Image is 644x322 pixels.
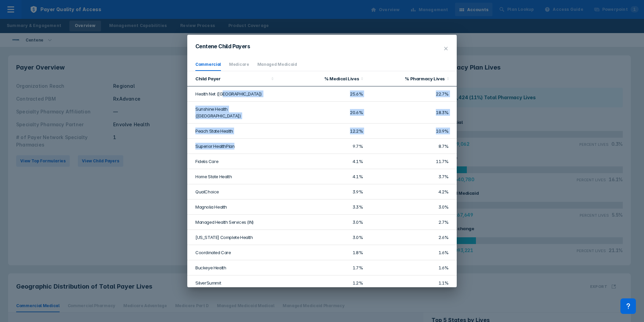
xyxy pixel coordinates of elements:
td: Coordinated Care [187,245,277,260]
td: 1.6% [367,260,457,275]
td: 3.0% [277,215,367,230]
td: 22.7% [367,86,457,102]
td: 3.9% [277,184,367,199]
td: Home State Health [187,169,277,184]
td: 9.7% [277,139,367,154]
td: 10.9% [367,124,457,139]
td: 1.7% [277,260,367,275]
td: 11.7% [367,154,457,169]
td: 1.2% [277,275,367,291]
td: [US_STATE] Complete Health [187,230,277,245]
td: Sunshine Health ([GEOGRAPHIC_DATA]) [187,102,277,124]
td: Superior HealthPlan [187,139,277,154]
td: Buckeye Health [187,260,277,275]
td: 8.7% [367,139,457,154]
td: 4.1% [277,169,367,184]
div: Child Payer [195,76,269,81]
td: QualChoice [187,184,277,199]
td: 2.6% [367,230,457,245]
td: Health Net ([GEOGRAPHIC_DATA]) [187,86,277,102]
td: 4.1% [277,154,367,169]
td: Fidelis Care [187,154,277,169]
div: % Medical Lives [281,76,359,81]
a: Managed Medicaid [257,62,297,67]
td: Peach State Health [187,124,277,139]
td: SilverSummit [187,275,277,291]
div: % Pharmacy Lives [371,76,445,81]
td: 3.0% [367,199,457,215]
a: Commercial [195,62,221,67]
a: Medicare [229,62,249,67]
td: 2.7% [367,215,457,230]
div: Contact Support [620,298,636,314]
td: Magnolia Health [187,199,277,215]
td: 3.7% [367,169,457,184]
td: 12.2% [277,124,367,139]
td: 18.3% [367,102,457,124]
td: Managed Health Services (IN) [187,215,277,230]
td: 1.6% [367,245,457,260]
td: 3.0% [277,230,367,245]
td: 4.2% [367,184,457,199]
td: 25.6% [277,86,367,102]
h1: Centene Child Payers [195,43,250,50]
td: 1.1% [367,275,457,291]
td: 20.6% [277,102,367,124]
td: 3.3% [277,199,367,215]
td: 1.8% [277,245,367,260]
